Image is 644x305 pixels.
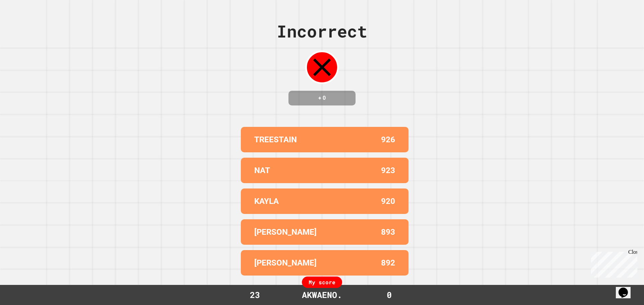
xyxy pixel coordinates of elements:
p: TREESTAIN [254,134,297,146]
p: [PERSON_NAME] [254,257,317,269]
div: Chat with us now!Close [3,3,46,43]
iframe: chat widget [588,249,637,278]
p: KAYLA [254,195,279,207]
p: 923 [381,164,395,176]
div: My score [302,277,342,288]
div: AKWAENO. [295,289,349,301]
p: 893 [381,226,395,238]
iframe: chat widget [616,278,637,298]
h4: + 0 [295,94,349,102]
p: 892 [381,257,395,269]
div: 0 [364,289,414,301]
p: 926 [381,134,395,146]
div: 23 [230,289,280,301]
div: Incorrect [277,19,367,44]
p: 920 [381,195,395,207]
p: NAT [254,164,270,176]
p: [PERSON_NAME] [254,226,317,238]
